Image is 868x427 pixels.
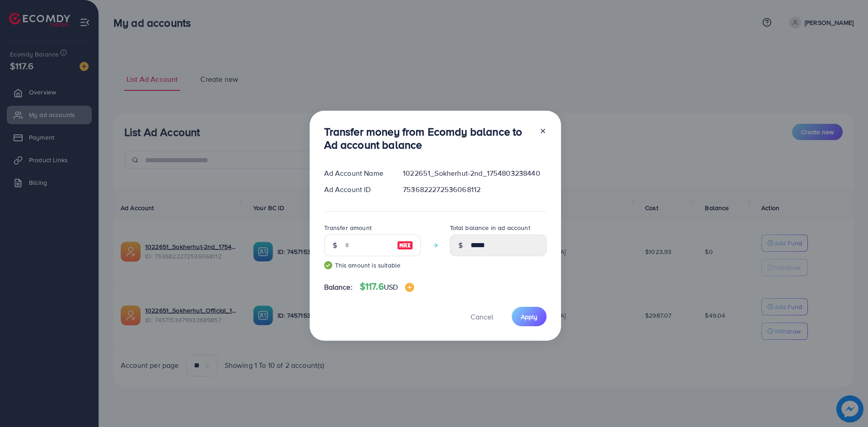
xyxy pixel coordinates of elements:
img: guide [324,261,332,269]
div: Ad Account Name [317,168,396,178]
button: Cancel [459,307,505,326]
span: Balance: [324,282,353,292]
span: USD [384,282,398,292]
button: Apply [512,307,547,326]
label: Transfer amount [324,223,372,232]
span: Cancel [471,312,493,322]
label: Total balance in ad account [450,223,530,232]
img: image [397,240,413,251]
span: Apply [521,312,538,321]
h4: $117.6 [360,281,414,292]
div: Ad Account ID [317,184,396,195]
div: 1022651_Sokherhut-2nd_1754803238440 [396,168,553,178]
small: This amount is suitable [324,261,421,270]
div: 7536822272536068112 [396,184,553,195]
h3: Transfer money from Ecomdy balance to Ad account balance [324,125,532,151]
img: image [405,283,414,292]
